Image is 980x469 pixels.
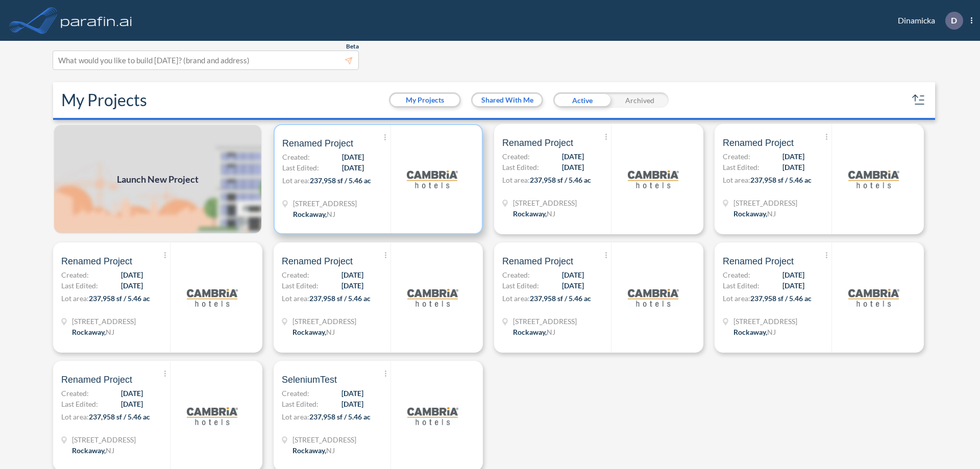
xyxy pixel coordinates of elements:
div: Dinamicka [883,12,972,30]
span: Renamed Project [723,255,794,267]
span: Lot area: [723,294,750,303]
span: NJ [767,328,776,336]
span: [DATE] [341,388,363,399]
span: Renamed Project [282,255,353,267]
span: Last Edited: [61,399,98,409]
img: logo [187,272,238,323]
span: 237,958 sf / 5.46 ac [750,294,812,303]
span: 321 Mt Hope Ave [72,434,136,445]
button: My Projects [390,94,459,106]
span: Renamed Project [61,374,132,386]
span: Lot area: [282,294,309,303]
div: Archived [611,92,669,108]
span: Created: [282,152,310,162]
span: Beta [346,42,359,51]
span: Rockaway , [513,328,547,336]
button: sort [911,92,927,108]
span: Renamed Project [61,255,132,267]
span: 237,958 sf / 5.46 ac [310,176,371,185]
img: logo [848,154,899,205]
img: logo [848,272,899,323]
p: D [951,16,957,25]
span: NJ [547,328,555,336]
span: [DATE] [121,280,143,291]
span: NJ [106,328,114,336]
span: [DATE] [341,269,363,280]
a: Launch New Project [53,124,262,234]
span: 237,958 sf / 5.46 ac [89,412,150,421]
span: Launch New Project [117,172,199,186]
span: 321 Mt Hope Ave [292,316,356,327]
img: logo [407,390,458,441]
span: [DATE] [341,280,363,291]
span: NJ [326,446,335,455]
div: Rockaway, NJ [72,445,114,456]
span: 321 Mt Hope Ave [733,198,797,208]
span: Last Edited: [723,280,759,291]
span: Lot area: [61,412,89,421]
span: [DATE] [782,280,804,291]
img: logo [407,154,458,205]
span: Last Edited: [502,162,539,172]
span: [DATE] [121,399,143,409]
div: Rockaway, NJ [513,327,555,337]
span: 237,958 sf / 5.46 ac [309,412,371,421]
span: Rockaway , [72,446,106,455]
span: [DATE] [782,151,804,162]
span: NJ [767,209,776,218]
span: Lot area: [723,176,750,184]
div: Rockaway, NJ [72,327,114,337]
img: logo [187,390,238,441]
span: Last Edited: [282,399,318,409]
span: [DATE] [342,152,364,162]
span: 321 Mt Hope Ave [513,316,577,327]
span: [DATE] [342,162,364,173]
img: logo [407,272,458,323]
div: Rockaway, NJ [733,208,776,219]
h2: My Projects [61,90,147,110]
span: Created: [723,269,750,280]
div: Rockaway, NJ [293,209,335,219]
span: NJ [327,210,335,218]
span: [DATE] [782,162,804,172]
span: Created: [282,388,309,399]
span: SeleniumTest [282,374,337,386]
span: Created: [723,151,750,162]
span: Rockaway , [733,328,767,336]
span: 237,958 sf / 5.46 ac [530,176,591,184]
span: Rockaway , [293,210,327,218]
span: 321 Mt Hope Ave [72,316,136,327]
span: Lot area: [61,294,89,303]
span: 237,958 sf / 5.46 ac [530,294,591,303]
span: [DATE] [121,388,143,399]
span: 321 Mt Hope Ave [292,434,356,445]
span: Created: [282,269,309,280]
span: Lot area: [282,412,309,421]
img: logo [628,154,679,205]
span: NJ [106,446,114,455]
span: Renamed Project [723,137,794,149]
span: Renamed Project [502,255,573,267]
span: Last Edited: [282,280,318,291]
span: Created: [502,151,530,162]
span: Rockaway , [72,328,106,336]
div: Rockaway, NJ [513,208,555,219]
span: Lot area: [502,176,530,184]
span: 321 Mt Hope Ave [513,198,577,208]
div: Rockaway, NJ [733,327,776,337]
span: [DATE] [562,280,584,291]
span: 321 Mt Hope Ave [733,316,797,327]
button: Shared With Me [473,94,542,106]
span: [DATE] [562,269,584,280]
span: Last Edited: [61,280,98,291]
span: Last Edited: [723,162,759,172]
span: Created: [61,269,89,280]
span: Lot area: [282,176,310,185]
span: 237,958 sf / 5.46 ac [309,294,371,303]
span: Created: [502,269,530,280]
img: logo [59,10,134,31]
span: [DATE] [562,162,584,172]
span: [DATE] [562,151,584,162]
span: [DATE] [121,269,143,280]
span: NJ [326,328,335,336]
